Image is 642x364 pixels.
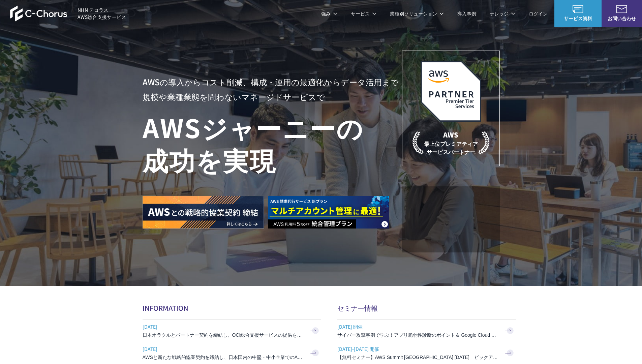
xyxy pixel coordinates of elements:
h2: INFORMATION [143,303,321,313]
h3: サイバー攻撃事例で学ぶ！アプリ脆弱性診断のポイント＆ Google Cloud セキュリティ対策 [337,332,499,338]
span: お問い合わせ [602,15,642,22]
h2: セミナー情報 [337,303,516,313]
p: 強み [321,10,337,17]
p: 最上位プレミアティア サービスパートナー [412,130,489,156]
span: [DATE] [143,322,304,332]
h3: 【無料セミナー】AWS Summit [GEOGRAPHIC_DATA] [DATE] ピックアップセッション [337,354,499,361]
a: 導入事例 [457,10,476,17]
img: AWSプレミアティアサービスパートナー [421,61,481,122]
a: [DATE]-[DATE] 開催 【無料セミナー】AWS Summit [GEOGRAPHIC_DATA] [DATE] ピックアップセッション [337,342,516,364]
img: お問い合わせ [616,5,627,13]
a: ログイン [529,10,548,17]
h3: 日本オラクルとパートナー契約を締結し、OCI総合支援サービスの提供を開始 [143,332,304,338]
img: AWS総合支援サービス C-Chorus サービス資料 [573,5,583,13]
span: [DATE]-[DATE] 開催 [337,344,499,354]
img: 契約件数 [416,196,486,246]
img: AWSとの戦略的協業契約 締結 [143,196,264,229]
h1: AWS ジャーニーの 成功を実現 [143,111,402,176]
p: AWSの導入からコスト削減、 構成・運用の最適化からデータ活用まで 規模や業種業態を問わない マネージドサービスで [143,74,402,104]
span: [DATE] [143,344,304,354]
h3: AWSと新たな戦略的協業契約を締結し、日本国内の中堅・中小企業でのAWS活用を加速 [143,354,304,361]
img: AWS請求代行サービス 統合管理プラン [268,196,389,229]
a: [DATE] AWSと新たな戦略的協業契約を締結し、日本国内の中堅・中小企業でのAWS活用を加速 [143,342,321,364]
em: AWS [443,130,458,140]
p: 業種別ソリューション [390,10,444,17]
p: サービス [351,10,376,17]
p: ナレッジ [490,10,515,17]
span: サービス資料 [554,15,602,22]
a: [DATE] 開催 サイバー攻撃事例で学ぶ！アプリ脆弱性診断のポイント＆ Google Cloud セキュリティ対策 [337,320,516,342]
span: [DATE] 開催 [337,322,499,332]
span: NHN テコラス AWS総合支援サービス [78,6,126,21]
a: AWS総合支援サービス C-Chorus NHN テコラスAWS総合支援サービス [10,5,126,22]
a: [DATE] 日本オラクルとパートナー契約を締結し、OCI総合支援サービスの提供を開始 [143,320,321,342]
